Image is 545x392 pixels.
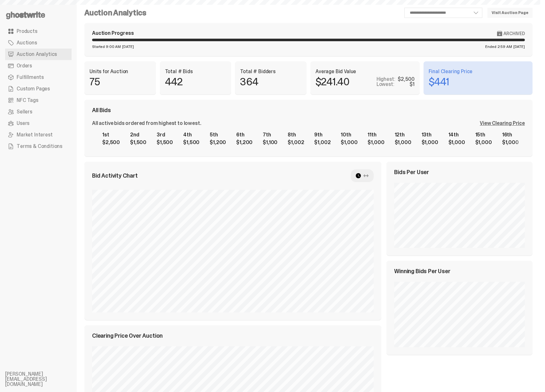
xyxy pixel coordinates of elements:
[210,140,226,145] div: $1,200
[92,31,134,36] div: Auction Progress
[130,132,146,137] div: 2nd
[157,140,173,145] div: $1,500
[5,72,72,83] a: Fulfillments
[210,132,226,137] div: 5th
[485,45,512,49] span: Ended 2:59 AM
[5,60,72,72] a: Orders
[5,141,72,152] a: Terms & Conditions
[102,140,120,145] div: $2,500
[17,86,50,91] span: Custom Pages
[394,169,429,175] span: Bids Per User
[394,268,450,274] span: Winning Bids Per User
[398,77,414,82] div: $2,500
[90,69,151,74] p: Units for Auction
[315,69,415,74] p: Average Bid Value
[429,77,449,87] p: $441
[395,140,411,145] div: $1,000
[487,8,533,18] a: Visit Auction Page
[240,77,301,87] p: 364
[122,45,134,49] span: [DATE]
[475,140,492,145] div: $1,000
[17,63,32,68] span: Orders
[183,140,199,145] div: $1,500
[102,132,120,137] div: 1st
[165,77,226,87] p: 442
[263,140,277,145] div: $1,100
[288,132,304,137] div: 8th
[502,140,519,145] div: $1,000
[17,52,57,57] span: Auction Analytics
[17,29,37,34] span: Products
[314,140,331,145] div: $1,002
[92,173,138,179] span: Bid Activity Chart
[263,132,277,137] div: 7th
[503,31,525,36] span: Archived
[314,132,331,137] div: 9th
[422,140,438,145] div: $1,000
[5,49,72,60] a: Auction Analytics
[17,75,44,80] span: Fulfillments
[448,132,465,137] div: 14th
[5,106,72,118] a: Sellers
[422,132,438,137] div: 13th
[84,9,146,17] h4: Auction Analytics
[377,82,394,87] p: Lowest:
[368,132,384,137] div: 11th
[17,132,53,137] span: Market Interest
[341,132,357,137] div: 10th
[240,69,301,74] p: Total # Bidders
[341,140,357,145] div: $1,000
[17,98,38,103] span: NFC Tags
[183,132,199,137] div: 4th
[5,26,72,37] a: Products
[480,121,525,126] div: View Clearing Price
[165,69,226,74] p: Total # Bids
[92,45,121,49] span: Started 9:00 AM
[17,144,62,149] span: Terms & Conditions
[5,118,72,129] a: Users
[5,83,72,95] a: Custom Pages
[409,82,415,87] div: $1
[502,132,519,137] div: 16th
[5,95,72,106] a: NFC Tags
[236,140,253,145] div: $1,200
[288,140,304,145] div: $1,002
[429,69,528,74] p: Final Clearing Price
[395,132,411,137] div: 12th
[92,333,163,339] span: Clearing Price Over Auction
[92,121,201,126] div: All active bids ordered from highest to lowest.
[92,107,111,113] span: All Bids
[513,45,525,49] span: [DATE]
[157,132,173,137] div: 3rd
[130,140,146,145] div: $1,500
[90,77,151,87] p: 75
[17,121,29,126] span: Users
[368,140,384,145] div: $1,000
[377,77,395,82] p: Highest:
[17,40,37,45] span: Auctions
[17,109,32,114] span: Sellers
[448,140,465,145] div: $1,000
[5,37,72,49] a: Auctions
[5,372,82,387] li: [PERSON_NAME][EMAIL_ADDRESS][DOMAIN_NAME]
[236,132,253,137] div: 6th
[5,129,72,141] a: Market Interest
[315,77,349,87] p: $241.40
[475,132,492,137] div: 15th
